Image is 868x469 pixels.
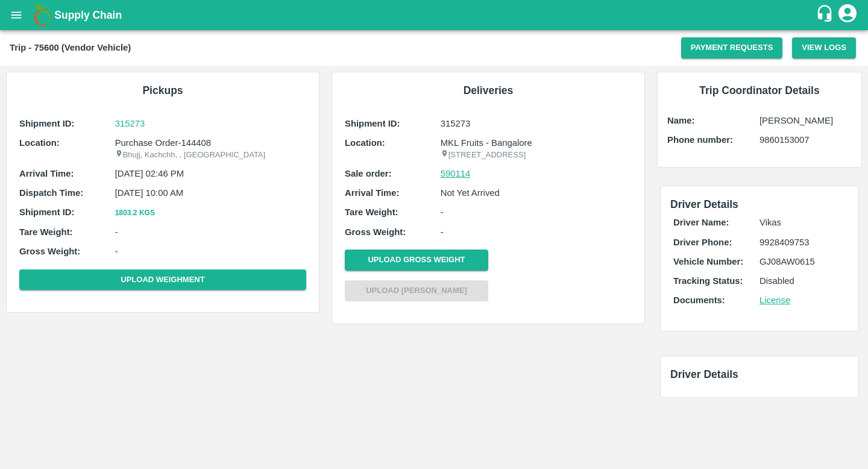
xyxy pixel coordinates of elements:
button: Upload Weighment [19,269,306,291]
b: Documents: [673,295,725,305]
h6: Deliveries [342,82,635,99]
p: - [441,206,632,219]
p: 315273 [441,117,632,130]
b: Tare Weight: [345,207,398,217]
b: Driver Name: [673,218,729,227]
b: Arrival Time: [19,169,74,178]
b: Gross Weight: [345,227,406,237]
p: - [115,245,306,258]
button: 1803.2 Kgs [115,207,155,219]
a: Supply Chain [54,7,816,24]
b: Location: [19,138,60,148]
b: Phone number: [667,135,733,145]
div: customer-support [816,4,837,26]
p: MKL Fruits - Bangalore [441,136,632,150]
p: Bhujj, Kachchh, , [GEOGRAPHIC_DATA] [115,150,306,161]
b: Supply Chain [54,9,122,21]
h6: Pickups [16,82,309,99]
p: - [115,225,306,239]
button: Payment Requests [681,37,783,58]
b: Shipment ID: [19,207,75,217]
a: License [759,295,790,305]
b: Driver Phone: [673,238,732,247]
p: 9860153007 [759,133,852,146]
b: Shipment ID: [345,119,400,128]
a: 315273 [115,117,306,130]
span: Driver Details [670,368,738,380]
b: Vehicle Number: [673,257,743,266]
div: account of current user [837,2,858,28]
b: Name: [667,116,694,125]
b: Sale order: [345,169,392,178]
b: Gross Weight: [19,247,80,256]
p: - [441,225,632,239]
p: [PERSON_NAME] [759,114,852,127]
p: GJ08AW0615 [759,255,846,268]
b: Arrival Time: [345,188,399,198]
button: open drawer [2,1,30,29]
b: Tracking Status: [673,276,743,286]
h6: Trip Coordinator Details [667,82,852,99]
p: [DATE] 10:00 AM [115,186,306,200]
span: Driver Details [670,198,738,210]
a: 590114 [441,167,471,180]
b: Tare Weight: [19,227,73,237]
p: [DATE] 02:46 PM [115,167,306,180]
img: logo [30,3,54,27]
p: 9928409753 [759,236,846,249]
button: View Logs [792,37,856,58]
b: Trip - 75600 (Vendor Vehicle) [10,43,131,52]
b: Location: [345,138,385,148]
p: Purchase Order-144408 [115,136,306,150]
p: Disabled [759,274,846,288]
p: [STREET_ADDRESS] [441,150,632,161]
p: Not Yet Arrived [441,186,632,200]
b: Shipment ID: [19,119,75,128]
button: Upload Gross Weight [345,250,488,271]
b: Dispatch Time: [19,188,83,198]
p: Vikas [759,216,846,229]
